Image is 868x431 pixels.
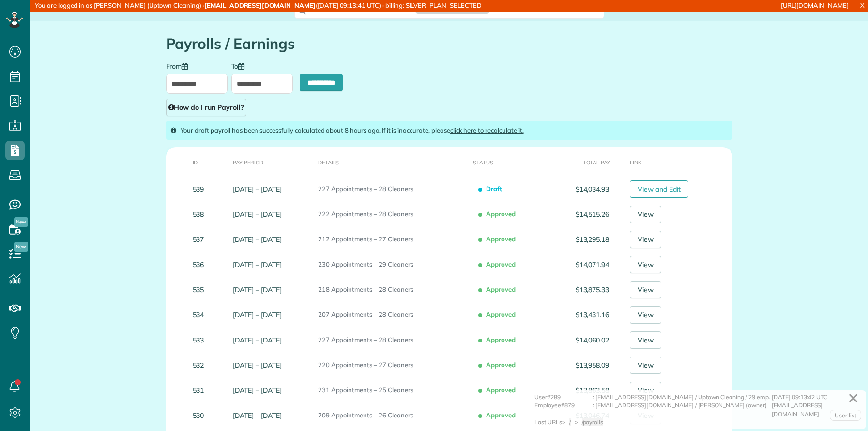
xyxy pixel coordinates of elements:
div: [DATE] 09:13:42 UTC [772,393,859,401]
a: [DATE] – [DATE] [233,235,281,244]
span: Approved [480,231,519,248]
td: 539 [166,177,229,202]
a: [DATE] – [DATE] [233,210,281,219]
div: : [EMAIL_ADDRESS][DOMAIN_NAME] / Uptown Cleaning / 29 emp. [593,393,772,401]
span: Approved [480,332,519,348]
td: 231 Appointments – 25 Cleaners [314,378,470,403]
a: View and Edit [630,180,688,198]
th: Status [469,147,550,177]
td: 533 [166,327,229,353]
span: / [569,418,571,426]
a: View [630,331,661,349]
td: $13,431.16 [550,302,613,327]
a: [DATE] – [DATE] [233,386,281,395]
td: 220 Appointments – 27 Cleaners [314,353,470,378]
td: 532 [166,353,229,378]
label: From [166,61,193,70]
span: Approved [480,206,519,223]
a: [DATE] – [DATE] [233,311,281,319]
div: : [EMAIL_ADDRESS][DOMAIN_NAME] / [PERSON_NAME] (owner) [593,401,772,418]
span: New [14,242,28,252]
span: Draft [480,181,506,197]
td: 222 Appointments – 28 Cleaners [314,202,470,227]
td: 538 [166,202,229,227]
td: $13,875.33 [550,277,613,302]
a: View [630,231,661,248]
span: Approved [480,407,519,424]
a: click here to recalculate it. [450,126,524,134]
a: View [630,357,661,374]
td: 530 [166,403,229,428]
td: $13,958.09 [550,353,613,378]
a: [DATE] – [DATE] [233,185,281,193]
a: View [630,256,661,273]
strong: [EMAIL_ADDRESS][DOMAIN_NAME] [204,1,316,9]
td: 535 [166,277,229,302]
td: $13,295.18 [550,227,613,252]
a: View [630,306,661,324]
span: New [14,217,28,227]
a: View [630,382,661,399]
a: [DATE] – [DATE] [233,260,281,269]
span: /payrolls [582,418,604,426]
th: Link [613,147,732,177]
th: ID [166,147,229,177]
a: ✕ [843,386,864,410]
div: > > [562,418,608,427]
td: 230 Appointments – 29 Cleaners [314,252,470,277]
td: 531 [166,378,229,403]
td: $13,863.58 [550,378,613,403]
div: Employee#879 [534,401,593,418]
th: Total Pay [550,147,613,177]
div: Last URLs [534,418,562,427]
a: [DATE] – [DATE] [233,336,281,344]
a: [DATE] – [DATE] [233,361,281,370]
td: 209 Appointments – 26 Cleaners [314,403,470,428]
a: [URL][DOMAIN_NAME] [781,1,849,9]
th: Pay Period [229,147,314,177]
label: To [231,61,250,70]
span: Approved [480,256,519,273]
td: $14,034.93 [550,177,613,202]
span: Approved [480,282,519,298]
td: 212 Appointments – 27 Cleaners [314,227,470,252]
td: 227 Appointments – 28 Cleaners [314,327,470,353]
td: $14,060.02 [550,327,613,353]
a: View [630,206,661,223]
span: Approved [480,357,519,373]
div: User#289 [534,393,593,401]
a: User list [830,410,861,421]
span: Approved [480,307,519,323]
td: 227 Appointments – 28 Cleaners [314,177,470,202]
td: $14,515.26 [550,202,613,227]
a: [DATE] – [DATE] [233,285,281,294]
td: 207 Appointments – 28 Cleaners [314,302,470,327]
div: Your draft payroll has been successfully calculated about 8 hours ago. If it is inaccurate, please [166,121,732,140]
h1: Payrolls / Earnings [166,36,732,52]
th: Details [314,147,470,177]
td: 537 [166,227,229,252]
a: [DATE] – [DATE] [233,411,281,420]
td: 218 Appointments – 28 Cleaners [314,277,470,302]
td: 536 [166,252,229,277]
td: $14,071.94 [550,252,613,277]
td: 534 [166,302,229,327]
a: View [630,281,661,298]
span: Approved [480,382,519,399]
a: How do I run Payroll? [166,99,246,116]
div: [EMAIL_ADDRESS][DOMAIN_NAME] [772,401,859,418]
